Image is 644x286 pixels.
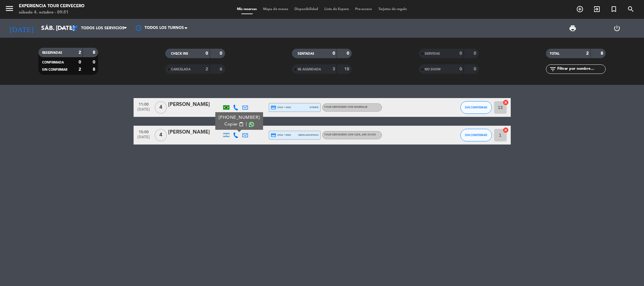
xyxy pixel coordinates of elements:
strong: 0 [460,67,462,71]
button: menu [5,4,14,15]
span: CANCELADA [171,68,190,71]
strong: 8 [93,67,96,72]
i: [DATE] [5,21,38,35]
span: Tarjetas de regalo [375,8,410,11]
i: cancel [503,99,509,106]
strong: 18 [344,67,350,71]
span: Mapa de mesas [260,8,291,11]
i: search [627,5,635,13]
strong: 0 [220,51,223,56]
strong: 2 [206,67,208,71]
span: visa * 9002 [271,132,291,138]
span: NO SHOW [425,68,441,71]
span: Lista de Espera [321,8,352,11]
strong: 0 [474,51,477,56]
i: cancel [503,127,509,133]
span: CONFIRMADA [42,61,64,64]
strong: 2 [586,51,589,56]
span: stripe [310,105,319,109]
strong: 6 [220,67,223,71]
strong: 2 [79,50,81,55]
i: credit_card [271,132,276,138]
strong: 0 [79,60,81,64]
strong: 0 [474,67,477,71]
span: Tour cervecero con cata [324,134,376,136]
strong: 0 [206,51,208,56]
span: [DATE] [136,135,151,142]
strong: 0 [460,51,462,56]
span: Pre-acceso [352,8,375,11]
span: content_paste [239,122,243,127]
span: visa * 4332 [271,105,291,110]
strong: 0 [347,51,350,56]
strong: 8 [601,51,604,56]
span: print [569,25,576,32]
span: 4 [155,129,167,141]
strong: 8 [93,50,96,55]
strong: 0 [93,60,96,64]
div: [PERSON_NAME] [168,128,222,136]
div: LOG OUT [595,19,639,38]
span: TOTAL [550,52,559,55]
span: CHECK INS [171,52,188,55]
button: SIN CONFIRMAR [460,129,492,141]
span: | [245,121,247,128]
span: 15:00 [136,128,151,135]
i: power_settings_new [613,25,621,32]
span: SIN CONFIRMAR [465,106,487,109]
span: SERVIDAS [425,52,440,55]
strong: 2 [79,67,81,72]
i: credit_card [271,105,276,110]
div: [PHONE_NUMBER] [218,114,260,121]
span: 4 [155,101,167,114]
strong: 0 [333,51,335,56]
strong: 3 [333,67,335,71]
i: menu [5,4,14,13]
span: [DATE] [136,107,151,115]
span: Mis reservas [234,8,260,11]
i: filter_list [549,65,557,73]
span: Disponibilidad [291,8,321,11]
span: RE AGENDADA [298,68,321,71]
div: sábado 4. octubre - 09:51 [19,9,85,16]
span: SIN CONFIRMAR [42,68,67,71]
span: SENTADAS [298,52,314,55]
span: SIN CONFIRMAR [465,133,487,137]
i: turned_in_not [610,5,618,13]
i: arrow_drop_down [58,25,66,32]
input: Filtrar por nombre... [557,66,605,73]
div: Experiencia Tour Cervecero [19,3,85,9]
button: Copiarcontent_paste [224,121,244,128]
span: , ARS 50.000 [361,134,376,136]
i: exit_to_app [593,5,601,13]
span: 11:00 [136,100,151,107]
span: Tour cervecero con maridaje [324,106,367,108]
button: SIN CONFIRMAR [460,101,492,114]
div: [PERSON_NAME] [168,101,222,109]
span: Todos los servicios [81,26,124,30]
i: add_circle_outline [576,5,584,13]
span: Copiar [224,121,238,128]
span: mercadopago [298,133,318,137]
span: RESERVADAS [42,51,62,54]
